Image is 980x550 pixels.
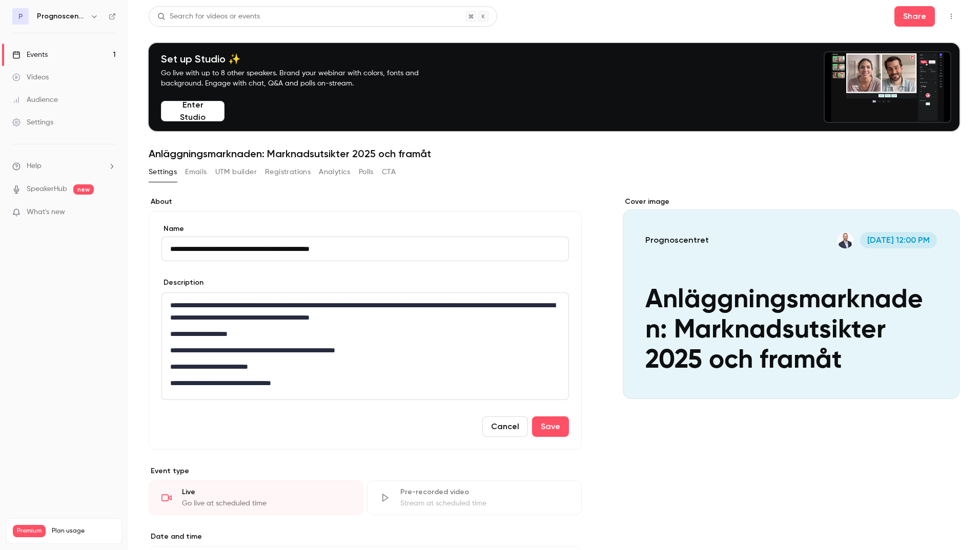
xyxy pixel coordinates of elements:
[149,147,959,160] h1: Anläggningsmarknaden: Marknadsutsikter 2025 och framåt
[400,487,568,497] div: Pre-recorded video
[894,6,935,27] button: Share
[161,278,203,288] label: Description
[18,11,23,22] span: P
[161,68,443,89] p: Go live with up to 8 other speakers. Brand your webinar with colors, fonts and background. Engage...
[532,416,569,437] button: Save
[161,292,569,400] section: description
[161,53,443,65] h4: Set up Studio ✨
[12,72,49,82] div: Videos
[149,480,363,515] div: LiveGo live at scheduled time
[149,164,177,180] button: Settings
[319,164,351,180] button: Analytics
[12,95,58,105] div: Audience
[12,50,48,60] div: Events
[215,164,257,180] button: UTM builder
[104,208,116,217] iframe: Noticeable Trigger
[623,197,959,399] section: Cover image
[37,11,86,22] h6: Prognoscentret
[12,117,53,128] div: Settings
[359,164,374,180] button: Polls
[161,224,569,234] label: Name
[157,11,260,22] div: Search for videos or events
[382,164,396,180] button: CTA
[52,527,115,535] span: Plan usage
[149,466,582,476] p: Event type
[13,525,46,537] span: Premium
[182,487,350,497] div: Live
[73,184,94,195] span: new
[182,498,350,509] div: Go live at scheduled time
[161,101,224,121] button: Enter Studio
[27,184,67,195] a: SpeakerHub
[149,532,582,542] label: Date and time
[265,164,311,180] button: Registrations
[367,480,581,515] div: Pre-recorded videoStream at scheduled time
[623,197,959,207] label: Cover image
[162,293,568,399] div: editor
[185,164,207,180] button: Emails
[482,416,528,437] button: Cancel
[27,161,42,172] span: Help
[400,498,568,509] div: Stream at scheduled time
[149,197,582,207] label: About
[12,161,116,172] li: help-dropdown-opener
[27,207,65,218] span: What's new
